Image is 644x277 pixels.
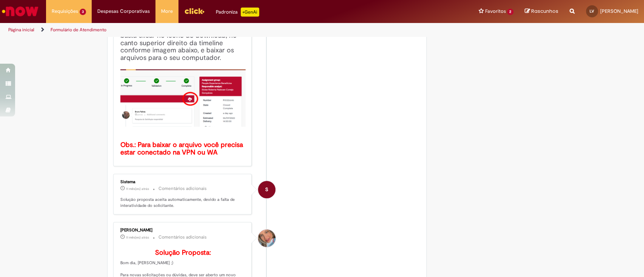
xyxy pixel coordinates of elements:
div: Padroniza [216,8,259,17]
div: Sistema [120,180,246,184]
ul: Trilhas de página [6,23,424,37]
span: Favoritos [485,8,506,15]
p: +GenAi [241,8,259,17]
span: 2 [507,9,513,15]
span: Despesas Corporativas [97,8,150,15]
div: [PERSON_NAME] [120,228,246,233]
span: 11 mês(es) atrás [126,187,149,191]
p: Solução proposta aceita automaticamente, devido a falta de interatividade do solicitante. [120,197,246,208]
span: More [161,8,173,15]
div: System [258,181,275,198]
span: Rascunhos [531,8,558,15]
a: Formulário de Atendimento [51,27,106,33]
img: click_logo_yellow_360x200.png [184,5,204,17]
span: Requisições [52,8,78,15]
span: [PERSON_NAME] [600,8,638,14]
b: Solução Proposta: [155,248,211,257]
small: Comentários adicionais [158,185,207,192]
time: 08/10/2024 16:43:08 [126,187,149,191]
span: S [265,181,268,199]
time: 01/10/2024 09:43:07 [126,235,149,240]
span: 11 mês(es) atrás [126,235,149,240]
span: 3 [80,9,86,15]
img: ServiceNow [1,4,40,19]
small: Comentários adicionais [158,234,207,240]
a: Página inicial [8,27,34,33]
div: Jacqueline Andrade Galani [258,230,275,247]
a: Rascunhos [525,8,558,15]
b: Obs.: Para baixar o arquivo você precisa estar conectado na VPN ou WA [120,141,245,157]
img: x_mdbda_azure_blob.picture2.png [120,69,246,127]
span: LV [590,9,594,14]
